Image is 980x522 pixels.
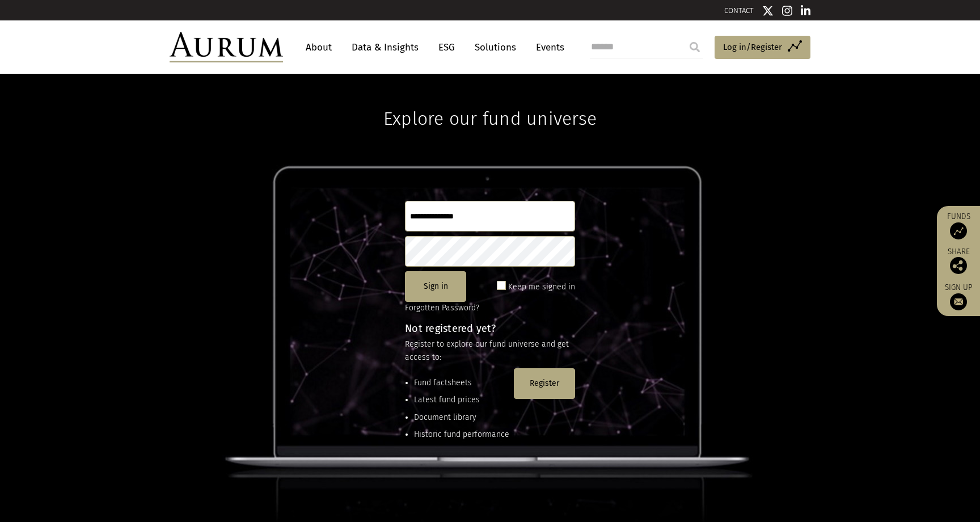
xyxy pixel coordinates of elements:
[414,428,509,441] li: Historic fund performance
[530,37,564,58] a: Events
[950,222,967,239] img: Access Funds
[469,37,522,58] a: Solutions
[170,32,283,62] img: Aurum
[300,37,337,58] a: About
[346,37,424,58] a: Data & Insights
[405,338,575,364] p: Register to explore our fund universe and get access to:
[683,36,706,58] input: Submit
[514,368,575,399] button: Register
[414,411,509,424] li: Document library
[383,74,597,129] h1: Explore our fund universe
[723,40,782,54] span: Log in/Register
[508,280,575,294] label: Keep me signed in
[405,271,466,302] button: Sign in
[433,37,461,58] a: ESG
[782,5,792,16] img: Instagram icon
[943,212,974,239] a: Funds
[405,303,479,313] a: Forgotten Password?
[950,257,967,274] img: Share this post
[943,248,974,274] div: Share
[405,323,575,334] h4: Not registered yet?
[414,377,509,389] li: Fund factsheets
[715,36,810,60] a: Log in/Register
[414,394,509,406] li: Latest fund prices
[801,5,811,16] img: Linkedin icon
[724,6,754,15] a: CONTACT
[943,283,974,310] a: Sign up
[950,293,967,310] img: Sign up to our newsletter
[762,5,774,16] img: Twitter icon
